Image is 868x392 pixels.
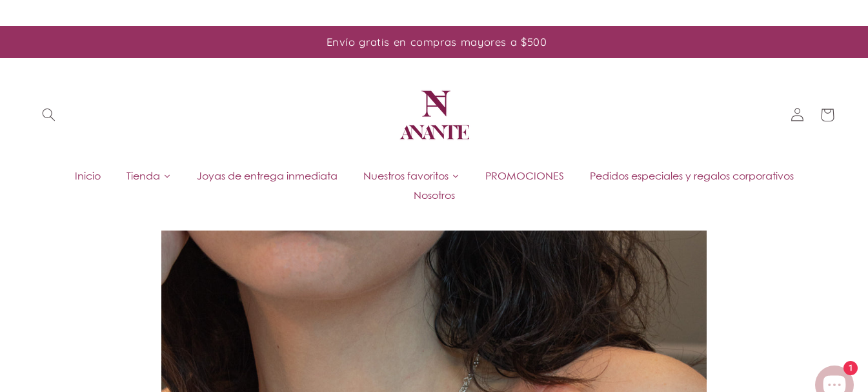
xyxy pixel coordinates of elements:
a: Pedidos especiales y regalos corporativos [577,166,807,185]
a: PROMOCIONES [472,166,577,185]
span: Nuestros favoritos [363,169,449,183]
span: Nosotros [414,188,455,202]
summary: Búsqueda [34,100,64,130]
a: Nuestros favoritos [350,166,472,185]
span: Tienda [126,169,160,183]
a: Anante Joyería | Diseño mexicano [390,71,478,159]
a: Nosotros [401,185,468,205]
a: Tienda [114,166,184,185]
span: Pedidos especiales y regalos corporativos [590,169,794,183]
span: Envío gratis en compras mayores a $500 [327,35,547,48]
span: PROMOCIONES [485,169,564,183]
a: Inicio [62,166,114,185]
img: Anante Joyería | Diseño mexicano [396,76,473,154]
a: Joyas de entrega inmediata [184,166,350,185]
span: Joyas de entrega inmediata [197,169,338,183]
span: Inicio [75,169,101,183]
